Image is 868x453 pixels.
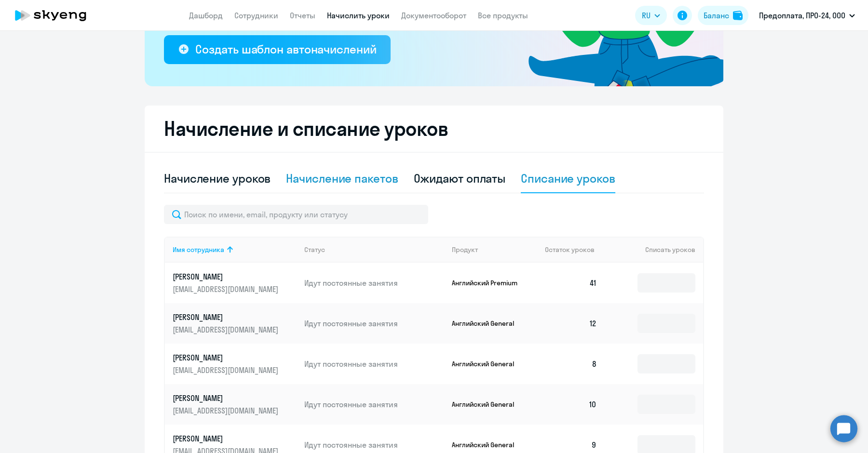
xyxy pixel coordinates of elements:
[304,440,444,450] p: Идут постоянные занятия
[173,312,281,322] p: [PERSON_NAME]
[545,245,605,254] div: Остаток уроков
[414,171,506,186] div: Ожидают оплаты
[327,11,390,20] a: Начислить уроки
[452,400,524,409] p: Английский General
[234,11,278,20] a: Сотрудники
[304,278,444,288] p: Идут постоянные занятия
[304,399,444,410] p: Идут постоянные занятия
[452,279,524,287] p: Английский Premium
[452,245,538,254] div: Продукт
[537,344,605,384] td: 8
[452,360,524,368] p: Английский General
[521,171,615,186] div: Списание уроков
[545,245,595,254] span: Остаток уроков
[173,245,297,254] div: Имя сотрудника
[173,365,281,375] p: [EMAIL_ADDRESS][DOMAIN_NAME]
[704,10,729,21] div: Баланс
[290,11,315,20] a: Отчеты
[173,271,297,294] a: [PERSON_NAME][EMAIL_ADDRESS][DOMAIN_NAME]
[173,245,224,254] div: Имя сотрудника
[304,245,325,254] div: Статус
[537,384,605,425] td: 10
[698,6,748,25] button: Балансbalance
[304,318,444,329] p: Идут постоянные занятия
[478,11,528,20] a: Все продукты
[754,4,860,27] button: Предоплата, ПРО-24, ООО
[164,205,428,224] input: Поиск по имени, email, продукту или статусу
[164,35,391,64] button: Создать шаблон автоначислений
[759,10,845,21] p: Предоплата, ПРО-24, ООО
[605,237,703,263] th: Списать уроков
[195,41,376,57] div: Создать шаблон автоначислений
[173,271,281,282] p: [PERSON_NAME]
[173,284,281,294] p: [EMAIL_ADDRESS][DOMAIN_NAME]
[304,245,444,254] div: Статус
[401,11,466,20] a: Документооборот
[189,11,223,20] a: Дашборд
[173,405,281,416] p: [EMAIL_ADDRESS][DOMAIN_NAME]
[452,245,478,254] div: Продукт
[164,117,704,140] h2: Начисление и списание уроков
[733,11,743,20] img: balance
[173,312,297,335] a: [PERSON_NAME][EMAIL_ADDRESS][DOMAIN_NAME]
[173,393,297,416] a: [PERSON_NAME][EMAIL_ADDRESS][DOMAIN_NAME]
[304,359,444,369] p: Идут постоянные занятия
[164,171,271,186] div: Начисление уроков
[173,352,297,375] a: [PERSON_NAME][EMAIL_ADDRESS][DOMAIN_NAME]
[173,352,281,363] p: [PERSON_NAME]
[173,393,281,403] p: [PERSON_NAME]
[642,10,651,21] span: RU
[537,303,605,344] td: 12
[537,263,605,303] td: 41
[286,171,398,186] div: Начисление пакетов
[635,6,667,25] button: RU
[452,319,524,328] p: Английский General
[173,433,281,444] p: [PERSON_NAME]
[452,440,524,449] p: Английский General
[173,324,281,335] p: [EMAIL_ADDRESS][DOMAIN_NAME]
